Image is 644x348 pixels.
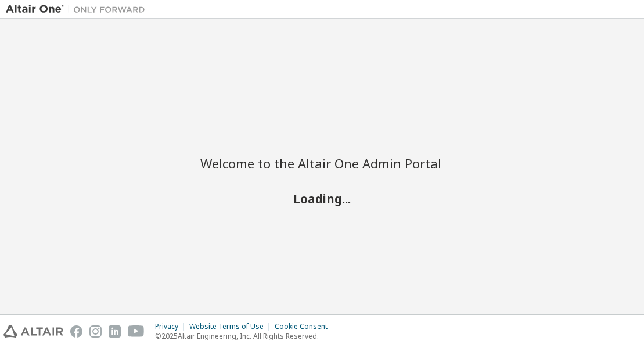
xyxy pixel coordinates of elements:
img: instagram.svg [89,325,102,338]
img: facebook.svg [70,325,82,338]
div: Privacy [155,322,189,331]
img: altair_logo.svg [3,325,63,338]
div: Website Terms of Use [189,322,275,331]
img: youtube.svg [128,325,145,338]
img: linkedin.svg [109,325,121,338]
h2: Loading... [200,191,444,206]
div: Cookie Consent [275,322,334,331]
p: © 2025 Altair Engineering, Inc. All Rights Reserved. [155,331,334,341]
h2: Welcome to the Altair One Admin Portal [200,155,444,171]
img: Altair One [6,3,151,15]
